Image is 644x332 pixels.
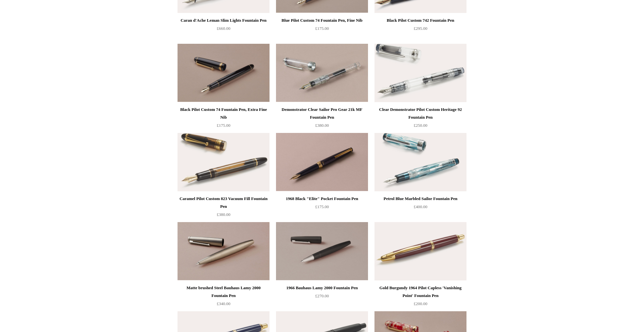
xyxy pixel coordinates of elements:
div: 1968 Black "Elite" Pocket Fountain Pen [278,195,366,203]
a: 1966 Bauhaus Lamy 2000 Fountain Pen £270.00 [276,284,368,311]
span: £380.00 [315,123,329,128]
div: Black Pilot Custom 74 Fountain Pen, Extra Fine Nib [179,106,268,121]
div: Clear Demonstrator Pilot Custom Heritage 92 Fountain Pen [376,106,465,121]
span: £175.00 [315,204,329,209]
img: Gold Burgundy 1964 Pilot Capless 'Vanishing Point' Fountain Pen [374,222,466,280]
span: £660.00 [217,26,230,31]
img: Petrol Blue Marbled Sailor Fountain Pen [374,133,466,191]
a: Demonstrator Clear Sailor Pro Gear 21k MF Fountain Pen Demonstrator Clear Sailor Pro Gear 21k MF ... [276,44,368,102]
div: Demonstrator Clear Sailor Pro Gear 21k MF Fountain Pen [278,106,366,121]
span: £400.00 [414,204,427,209]
img: Matte brushed Steel Bauhaus Lamy 2000 Fountain Pen [178,222,270,280]
a: Matte brushed Steel Bauhaus Lamy 2000 Fountain Pen £340.00 [178,284,270,311]
a: Demonstrator Clear Sailor Pro Gear 21k MF Fountain Pen £380.00 [276,106,368,132]
a: 1966 Bauhaus Lamy 2000 Fountain Pen 1966 Bauhaus Lamy 2000 Fountain Pen [276,222,368,280]
a: Black Pilot Custom 74 Fountain Pen, Extra Fine Nib £175.00 [178,106,270,132]
a: Gold Burgundy 1964 Pilot Capless 'Vanishing Point' Fountain Pen £200.00 [374,284,466,311]
a: 1968 Black "Elite" Pocket Fountain Pen £175.00 [276,195,368,221]
div: 1966 Bauhaus Lamy 2000 Fountain Pen [278,284,366,292]
a: Black Pilot Custom 742 Fountain Pen £295.00 [374,17,466,43]
span: £200.00 [414,301,427,306]
a: Clear Demonstrator Pilot Custom Heritage 92 Fountain Pen Clear Demonstrator Pilot Custom Heritage... [374,44,466,102]
a: Petrol Blue Marbled Sailor Fountain Pen Petrol Blue Marbled Sailor Fountain Pen [374,133,466,191]
img: Black Pilot Custom 74 Fountain Pen, Extra Fine Nib [178,44,270,102]
img: Clear Demonstrator Pilot Custom Heritage 92 Fountain Pen [374,44,466,102]
a: Matte brushed Steel Bauhaus Lamy 2000 Fountain Pen Matte brushed Steel Bauhaus Lamy 2000 Fountain... [178,222,270,280]
img: 1966 Bauhaus Lamy 2000 Fountain Pen [276,222,368,280]
img: 1968 Black "Elite" Pocket Fountain Pen [276,133,368,191]
span: £175.00 [315,26,329,31]
a: Clear Demonstrator Pilot Custom Heritage 92 Fountain Pen £250.00 [374,106,466,132]
div: Petrol Blue Marbled Sailor Fountain Pen [376,195,465,203]
span: £340.00 [217,301,230,306]
span: £380.00 [217,212,230,217]
a: Caran d'Ache Leman Slim Lights Fountain Pen £660.00 [178,17,270,43]
span: £295.00 [414,26,427,31]
a: Caramel Pilot Custom 823 Vacuum Fill Fountain Pen £380.00 [178,195,270,221]
div: Caran d'Ache Leman Slim Lights Fountain Pen [179,17,268,24]
span: £270.00 [315,293,329,298]
a: Caramel Pilot Custom 823 Vacuum Fill Fountain Pen Caramel Pilot Custom 823 Vacuum Fill Fountain Pen [178,133,270,191]
div: Gold Burgundy 1964 Pilot Capless 'Vanishing Point' Fountain Pen [376,284,465,300]
div: Blue Pilot Custom 74 Fountain Pen, Fine Nib [278,17,366,24]
a: Blue Pilot Custom 74 Fountain Pen, Fine Nib £175.00 [276,17,368,43]
a: Petrol Blue Marbled Sailor Fountain Pen £400.00 [374,195,466,221]
a: Gold Burgundy 1964 Pilot Capless 'Vanishing Point' Fountain Pen Gold Burgundy 1964 Pilot Capless ... [374,222,466,280]
div: Caramel Pilot Custom 823 Vacuum Fill Fountain Pen [179,195,268,210]
div: Matte brushed Steel Bauhaus Lamy 2000 Fountain Pen [179,284,268,300]
a: Black Pilot Custom 74 Fountain Pen, Extra Fine Nib Black Pilot Custom 74 Fountain Pen, Extra Fine... [178,44,270,102]
a: 1968 Black "Elite" Pocket Fountain Pen 1968 Black "Elite" Pocket Fountain Pen [276,133,368,191]
span: £250.00 [414,123,427,128]
span: £175.00 [217,123,230,128]
div: Black Pilot Custom 742 Fountain Pen [376,17,465,24]
img: Caramel Pilot Custom 823 Vacuum Fill Fountain Pen [178,133,270,191]
img: Demonstrator Clear Sailor Pro Gear 21k MF Fountain Pen [276,44,368,102]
